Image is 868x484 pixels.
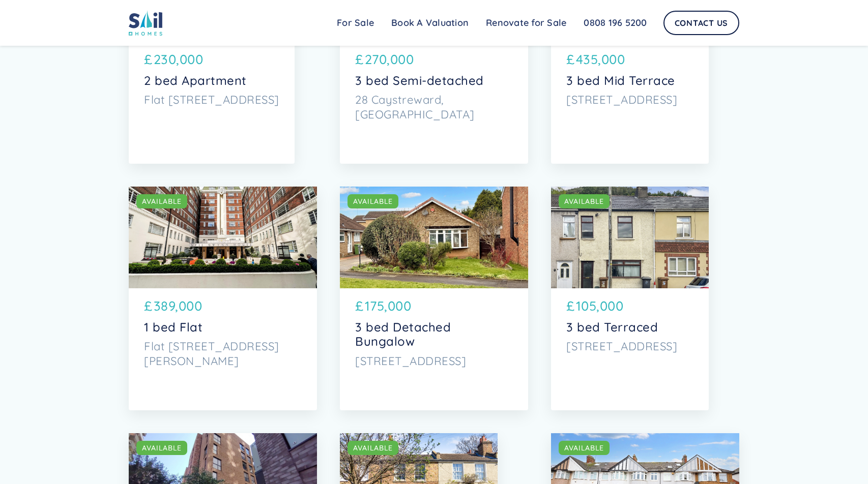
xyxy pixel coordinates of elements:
[144,49,153,69] p: £
[365,296,412,315] p: 175,000
[566,296,575,315] p: £
[663,11,740,35] a: Contact Us
[566,320,693,335] p: 3 bed Terraced
[355,296,364,315] p: £
[575,13,655,33] a: 0808 196 5200
[129,10,162,36] img: sail home logo colored
[355,320,513,349] p: 3 bed Detached Bungalow
[576,296,624,315] p: 105,000
[566,93,693,107] p: [STREET_ADDRESS]
[566,339,693,354] p: [STREET_ADDRESS]
[129,187,317,410] a: AVAILABLE£389,0001 bed FlatFlat [STREET_ADDRESS][PERSON_NAME]
[566,49,575,69] p: £
[353,196,393,206] div: AVAILABLE
[353,443,393,453] div: AVAILABLE
[340,187,528,410] a: AVAILABLE£175,0003 bed Detached Bungalow[STREET_ADDRESS]
[477,13,575,33] a: Renovate for Sale
[564,443,604,453] div: AVAILABLE
[383,13,477,33] a: Book A Valuation
[328,13,383,33] a: For Sale
[566,73,693,88] p: 3 bed Mid Terrace
[355,354,513,369] p: [STREET_ADDRESS]
[154,296,202,315] p: 389,000
[144,339,302,369] p: Flat [STREET_ADDRESS][PERSON_NAME]
[355,93,513,122] p: 28 Caystreward, [GEOGRAPHIC_DATA]
[144,93,279,107] p: Flat [STREET_ADDRESS]
[355,73,513,88] p: 3 bed Semi-detached
[551,187,709,410] a: AVAILABLE£105,0003 bed Terraced[STREET_ADDRESS]
[576,49,625,69] p: 435,000
[154,49,204,69] p: 230,000
[355,49,364,69] p: £
[142,443,182,453] div: AVAILABLE
[142,196,182,206] div: AVAILABLE
[144,296,153,315] p: £
[144,320,302,335] p: 1 bed Flat
[365,49,414,69] p: 270,000
[564,196,604,206] div: AVAILABLE
[144,73,279,88] p: 2 bed Apartment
